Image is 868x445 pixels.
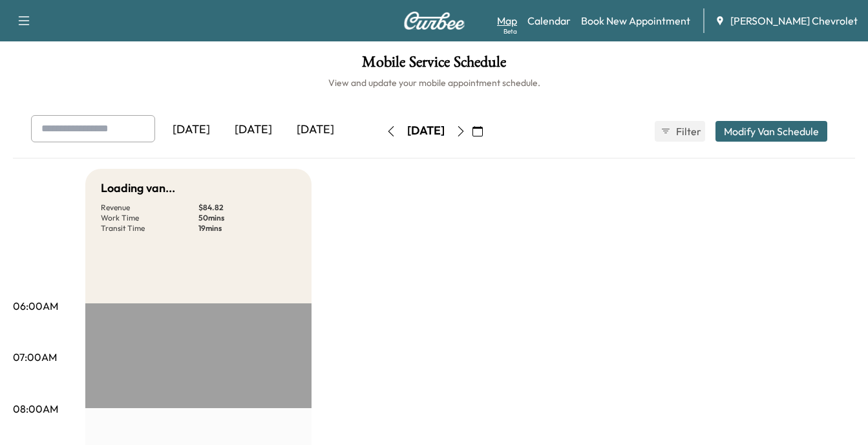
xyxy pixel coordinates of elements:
div: Beta [503,27,517,36]
p: Revenue [101,202,198,213]
button: Modify Van Schedule [715,121,827,142]
a: Book New Appointment [581,13,690,28]
p: 50 mins [198,213,296,223]
h6: View and update your mobile appointment schedule. [13,76,855,89]
div: [DATE] [222,115,284,145]
div: [DATE] [160,115,222,145]
p: $ 84.82 [198,202,296,213]
a: MapBeta [497,13,517,28]
a: Calendar [527,13,571,28]
p: 19 mins [198,223,296,233]
p: 07:00AM [13,349,57,365]
span: [PERSON_NAME] Chevrolet [730,13,858,28]
p: 06:00AM [13,298,58,314]
p: Work Time [101,213,198,223]
div: [DATE] [407,123,445,139]
div: [DATE] [284,115,346,145]
h5: Loading van... [101,179,175,197]
span: Filter [676,124,699,139]
button: Filter [655,121,705,142]
p: Transit Time [101,223,198,233]
img: Curbee Logo [403,12,465,30]
p: 08:00AM [13,401,58,417]
h1: Mobile Service Schedule [13,54,855,76]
